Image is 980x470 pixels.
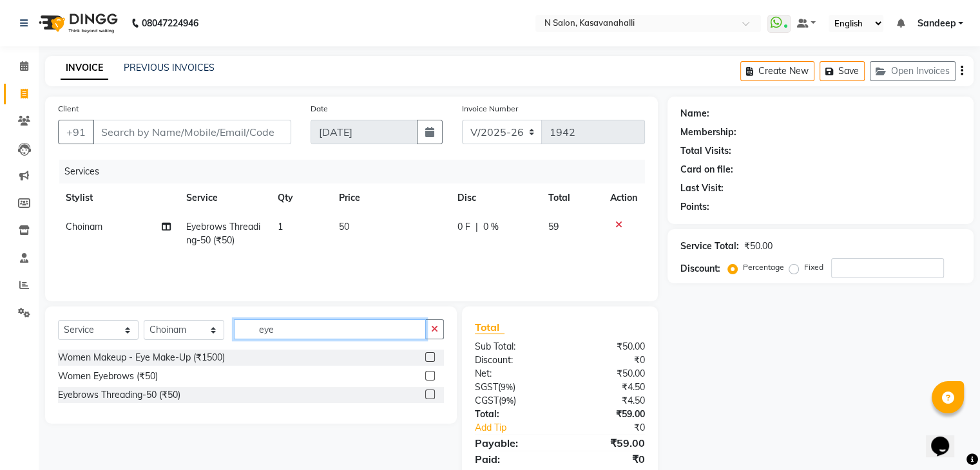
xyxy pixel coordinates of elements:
div: ₹0 [560,353,655,367]
div: Discount: [680,262,720,276]
img: logo [33,5,121,41]
th: Disc [450,183,541,212]
div: ₹59.00 [560,435,655,451]
th: Action [602,183,645,212]
span: Total [475,321,504,334]
label: Client [58,103,79,115]
button: Create New [740,61,814,81]
span: CGST [475,395,499,406]
div: Discount: [465,353,560,367]
div: Service Total: [680,240,739,253]
div: Women Eyebrows (₹50) [58,370,158,383]
div: ( ) [465,394,560,408]
th: Qty [270,183,331,212]
span: 50 [339,221,349,232]
span: 59 [548,221,559,232]
iframe: chat widget [926,418,967,457]
div: Name: [680,107,709,120]
div: Net: [465,367,560,381]
span: 9% [501,395,514,406]
label: Invoice Number [462,103,518,115]
div: Card on file: [680,163,733,176]
th: Total [541,183,602,212]
div: ₹50.00 [560,340,655,353]
div: ₹59.00 [560,408,655,421]
button: Save [820,61,865,81]
input: Search by Name/Mobile/Email/Code [93,120,291,144]
a: Add Tip [465,421,575,435]
div: ₹4.50 [560,394,655,408]
span: Eyebrows Threading-50 (₹50) [186,221,260,246]
label: Percentage [743,261,784,273]
b: 08047224946 [142,5,198,41]
div: ₹50.00 [744,240,773,253]
div: Points: [680,200,709,214]
div: ₹50.00 [560,367,655,381]
div: Payable: [465,435,560,451]
button: +91 [58,120,94,144]
span: Sandeep [917,17,956,30]
div: Paid: [465,451,560,467]
div: Sub Total: [465,340,560,353]
div: ( ) [465,381,560,394]
div: Women Makeup - Eye Make-Up (₹1500) [58,351,225,364]
span: 9% [501,382,513,392]
span: Choinam [66,221,102,232]
th: Stylist [58,183,178,212]
div: Total: [465,408,560,421]
div: ₹4.50 [560,381,655,394]
div: ₹0 [560,451,655,467]
span: | [476,220,478,234]
a: INVOICE [61,57,108,80]
label: Fixed [804,261,823,273]
span: 0 % [483,220,499,234]
span: SGST [475,381,498,393]
a: PREVIOUS INVOICES [124,62,215,73]
div: Services [59,160,655,183]
input: Search or Scan [234,319,426,339]
div: Last Visit: [680,182,724,195]
div: ₹0 [575,421,654,435]
th: Service [178,183,270,212]
div: Eyebrows Threading-50 (₹50) [58,388,180,402]
span: 0 F [457,220,470,234]
button: Open Invoices [870,61,956,81]
div: Total Visits: [680,144,731,158]
span: 1 [278,221,283,232]
div: Membership: [680,126,736,139]
label: Date [311,103,328,115]
th: Price [331,183,450,212]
